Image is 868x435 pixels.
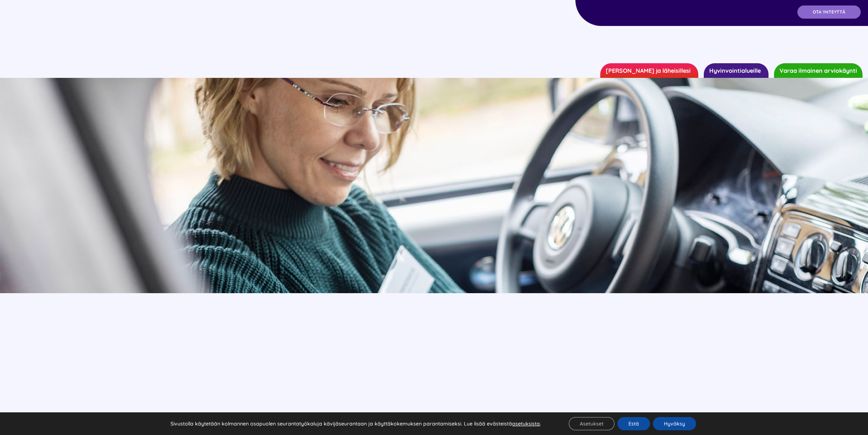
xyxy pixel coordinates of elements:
[600,63,698,78] a: [PERSON_NAME] ja läheisillesi
[797,5,861,19] a: OTA YHTEYTTÄ
[704,63,769,78] a: Hyvinvointialueille
[569,417,615,430] button: Asetukset
[813,10,845,15] span: OTA YHTEYTTÄ
[170,420,541,427] p: Sivustolla käytetään kolmannen osapuolen seurantatyökaluja kävijäseurantaan ja käyttäkokemuksen p...
[617,417,650,430] button: Estä
[774,63,863,78] a: Varaa ilmainen arviokäynti
[512,420,540,427] button: asetuksista
[653,417,696,430] button: Hyväksy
